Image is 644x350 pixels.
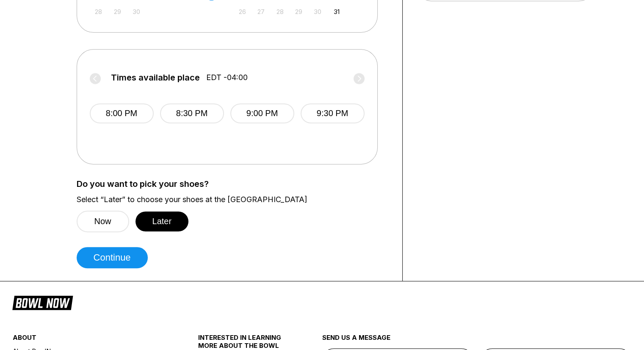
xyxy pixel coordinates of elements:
[77,247,148,268] button: Continue
[331,6,342,17] div: Choose Friday, October 31st, 2025
[90,103,154,123] button: 8:00 PM
[77,179,390,189] label: Do you want to pick your shoes?
[135,211,189,231] button: Later
[255,6,267,17] div: Not available Monday, October 27th, 2025
[160,103,224,123] button: 8:30 PM
[112,6,123,17] div: Not available Monday, September 29th, 2025
[301,103,365,123] button: 9:30 PM
[93,6,104,17] div: Not available Sunday, September 28th, 2025
[322,333,631,348] div: send us a message
[206,73,248,82] span: EDT -04:00
[111,73,200,82] span: Times available place
[130,6,142,17] div: Not available Tuesday, September 30th, 2025
[237,6,248,17] div: Not available Sunday, October 26th, 2025
[13,333,167,346] div: about
[77,211,129,232] button: Now
[230,103,294,123] button: 9:00 PM
[312,6,323,17] div: Not available Thursday, October 30th, 2025
[293,6,304,17] div: Not available Wednesday, October 29th, 2025
[77,195,390,204] label: Select “Later” to choose your shoes at the [GEOGRAPHIC_DATA]
[274,6,286,17] div: Not available Tuesday, October 28th, 2025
